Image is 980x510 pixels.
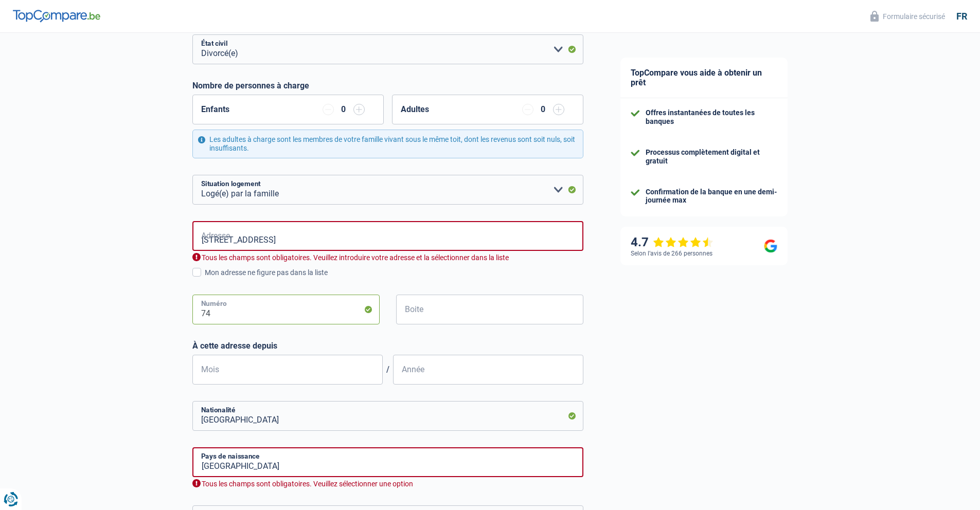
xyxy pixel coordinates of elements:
span: / [383,365,393,374]
div: Tous les champs sont obligatoires. Veuillez sélectionner une option [192,479,583,489]
input: MM [192,355,383,385]
label: À cette adresse depuis [192,341,583,351]
label: Enfants [201,105,229,114]
div: Les adultes à charge sont les membres de votre famille vivant sous le même toit, dont les revenus... [192,130,583,158]
img: TopCompare Logo [13,10,100,22]
label: Nombre de personnes à charge [192,81,309,90]
input: Belgique [192,401,583,431]
div: fr [956,11,967,22]
div: Offres instantanées de toutes les banques [646,108,777,126]
input: AAAA [393,355,583,385]
label: Adultes [401,105,429,114]
div: Tous les champs sont obligatoires. Veuillez introduire votre adresse et la sélectionner dans la l... [192,253,583,263]
div: TopCompare vous aide à obtenir un prêt [620,58,788,98]
div: Confirmation de la banque en une demi-journée max [646,188,777,205]
button: Formulaire sécurisé [864,8,951,25]
div: 0 [539,105,548,114]
div: 4.7 [631,235,714,250]
input: Sélectionnez votre adresse dans la barre de recherche [192,221,583,251]
div: Processus complètement digital et gratuit [646,148,777,166]
div: 0 [339,105,348,114]
input: Belgique [192,447,583,477]
div: Mon adresse ne figure pas dans la liste [205,267,583,278]
div: Selon l’avis de 266 personnes [631,250,712,257]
